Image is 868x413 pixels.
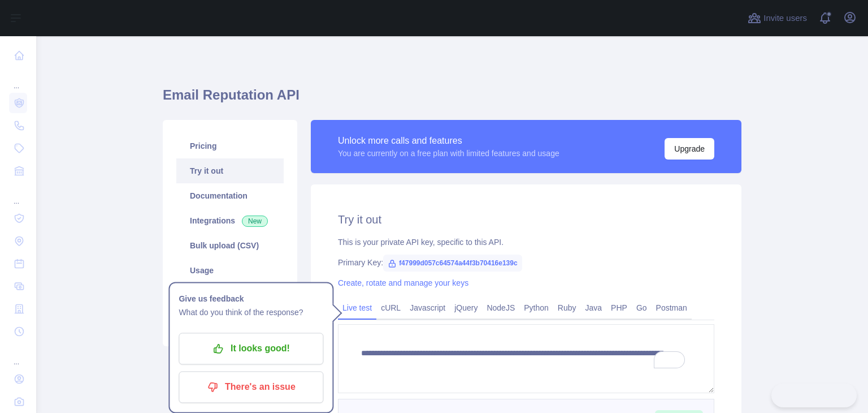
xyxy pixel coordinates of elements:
[652,299,692,317] a: Postman
[665,138,714,160] button: Upgrade
[745,9,809,27] button: Invite users
[187,339,315,358] p: It looks good!
[450,299,482,317] a: jQuery
[606,299,632,317] a: PHP
[553,299,581,317] a: Ruby
[187,377,315,397] p: There's an issue
[338,134,559,148] div: Unlock more calls and features
[338,212,714,227] h2: Try it out
[179,371,323,403] button: There's an issue
[338,148,559,159] div: You are currently on a free plan with limited features and usage
[242,216,268,227] span: New
[338,278,468,287] a: Create, rotate and manage your keys
[405,299,450,317] a: Javascript
[176,233,284,258] a: Bulk upload (CSV)
[9,68,27,91] div: ...
[632,299,652,317] a: Go
[383,255,522,272] span: f47999d057c64574a44f3b70416e139c
[9,183,27,206] div: ...
[9,344,27,367] div: ...
[581,299,607,317] a: Java
[179,306,323,319] p: What do you think of the response?
[482,299,519,317] a: NodeJS
[338,236,714,248] div: This is your private API key, specific to this API.
[176,158,284,183] a: Try it out
[763,12,807,25] span: Invite users
[176,208,284,233] a: Integrations New
[163,86,741,113] h1: Email Reputation API
[176,183,284,208] a: Documentation
[519,299,553,317] a: Python
[179,333,323,364] button: It looks good!
[176,134,284,158] a: Pricing
[179,292,323,306] h1: Give us feedback
[376,299,405,317] a: cURL
[771,384,857,407] iframe: Toggle Customer Support
[176,258,284,283] a: Usage
[338,257,714,268] div: Primary Key:
[338,299,376,317] a: Live test
[338,324,714,393] textarea: To enrich screen reader interactions, please activate Accessibility in Grammarly extension settings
